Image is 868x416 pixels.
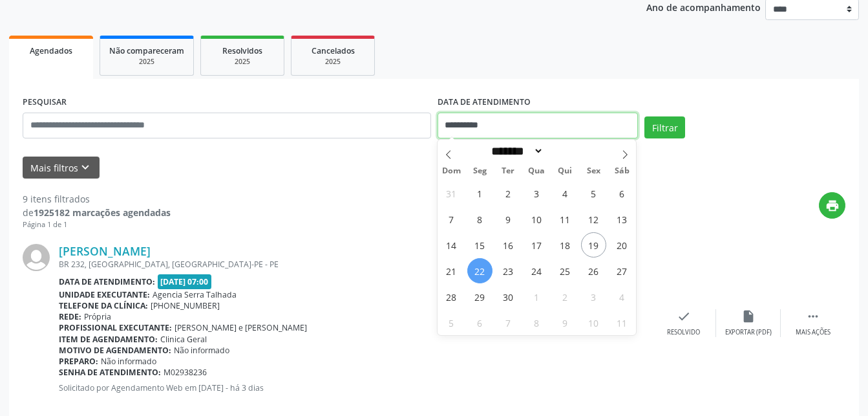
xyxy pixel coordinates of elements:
[23,93,67,113] label: PESQUISAR
[496,258,521,283] span: Setembro 23, 2025
[553,181,578,206] span: Setembro 4, 2025
[23,206,171,219] div: de
[667,328,700,337] div: Resolvido
[23,244,50,271] img: img
[467,284,492,309] span: Setembro 29, 2025
[609,258,635,283] span: Setembro 27, 2025
[806,309,820,323] i: 
[609,232,635,257] span: Setembro 20, 2025
[78,160,92,175] i: keyboard_arrow_down
[59,382,651,393] p: Solicitado por Agendamento Web em [DATE] - há 3 dias
[467,181,492,206] span: Setembro 1, 2025
[467,232,492,257] span: Setembro 15, 2025
[579,167,608,175] span: Sex
[439,258,464,283] span: Setembro 21, 2025
[312,45,355,56] span: Cancelados
[609,284,635,309] span: Outubro 4, 2025
[581,310,606,335] span: Outubro 10, 2025
[609,310,635,335] span: Outubro 11, 2025
[439,181,464,206] span: Agosto 31, 2025
[553,206,578,232] span: Setembro 11, 2025
[438,167,466,175] span: Dom
[608,167,636,175] span: Sáb
[581,232,606,257] span: Setembro 19, 2025
[101,356,156,367] span: Não informado
[59,356,98,367] b: Preparo:
[487,144,544,158] select: Month
[160,334,207,345] span: Clinica Geral
[439,310,464,335] span: Outubro 5, 2025
[439,284,464,309] span: Setembro 28, 2025
[59,244,151,258] a: [PERSON_NAME]
[59,259,651,270] div: BR 232, [GEOGRAPHIC_DATA], [GEOGRAPHIC_DATA]-PE - PE
[151,300,220,311] span: [PHONE_NUMBER]
[796,328,831,337] div: Mais ações
[59,289,150,300] b: Unidade executante:
[158,274,212,289] span: [DATE] 07:00
[524,258,549,283] span: Setembro 24, 2025
[109,45,184,56] span: Não compareceram
[84,311,111,322] span: Própria
[175,322,307,333] span: [PERSON_NAME] e [PERSON_NAME]
[59,367,161,378] b: Senha de atendimento:
[609,181,635,206] span: Setembro 6, 2025
[524,232,549,257] span: Setembro 17, 2025
[301,57,365,67] div: 2025
[553,258,578,283] span: Setembro 25, 2025
[524,310,549,335] span: Outubro 8, 2025
[109,57,184,67] div: 2025
[494,167,522,175] span: Ter
[439,232,464,257] span: Setembro 14, 2025
[23,157,100,179] button: Mais filtroskeyboard_arrow_down
[496,284,521,309] span: Setembro 30, 2025
[825,199,840,213] i: print
[581,206,606,232] span: Setembro 12, 2025
[544,144,586,158] input: Year
[164,367,207,378] span: M02938236
[741,309,756,323] i: insert_drive_file
[553,310,578,335] span: Outubro 9, 2025
[677,309,691,323] i: check
[59,300,148,311] b: Telefone da clínica:
[222,45,262,56] span: Resolvidos
[467,206,492,232] span: Setembro 8, 2025
[551,167,579,175] span: Qui
[524,284,549,309] span: Outubro 1, 2025
[23,192,171,206] div: 9 itens filtrados
[210,57,275,67] div: 2025
[553,284,578,309] span: Outubro 2, 2025
[524,206,549,232] span: Setembro 10, 2025
[465,167,494,175] span: Seg
[439,206,464,232] span: Setembro 7, 2025
[153,289,237,300] span: Agencia Serra Talhada
[30,45,72,56] span: Agendados
[609,206,635,232] span: Setembro 13, 2025
[522,167,551,175] span: Qua
[581,181,606,206] span: Setembro 5, 2025
[819,192,845,219] button: print
[581,284,606,309] span: Outubro 3, 2025
[725,328,772,337] div: Exportar (PDF)
[467,310,492,335] span: Outubro 6, 2025
[174,345,229,356] span: Não informado
[59,345,171,356] b: Motivo de agendamento:
[59,276,155,287] b: Data de atendimento:
[23,219,171,230] div: Página 1 de 1
[553,232,578,257] span: Setembro 18, 2025
[496,232,521,257] span: Setembro 16, 2025
[644,116,685,138] button: Filtrar
[34,206,171,219] strong: 1925182 marcações agendadas
[438,93,531,113] label: DATA DE ATENDIMENTO
[467,258,492,283] span: Setembro 22, 2025
[524,181,549,206] span: Setembro 3, 2025
[496,206,521,232] span: Setembro 9, 2025
[59,334,158,345] b: Item de agendamento:
[581,258,606,283] span: Setembro 26, 2025
[496,310,521,335] span: Outubro 7, 2025
[59,311,81,322] b: Rede:
[59,322,172,333] b: Profissional executante:
[496,181,521,206] span: Setembro 2, 2025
